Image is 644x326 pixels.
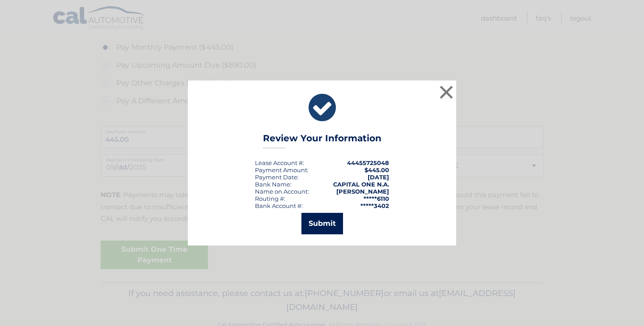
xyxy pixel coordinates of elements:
[255,195,285,202] div: Routing #:
[255,188,309,195] div: Name on Account:
[336,188,389,195] strong: [PERSON_NAME]
[347,159,389,166] strong: 44455725048
[333,181,389,188] strong: CAPITAL ONE N.A.
[255,174,299,181] div: :
[301,213,343,234] button: Submit
[368,174,389,181] span: [DATE]
[255,202,303,209] div: Bank Account #:
[255,159,304,166] div: Lease Account #:
[255,174,297,181] span: Payment Date
[255,166,309,174] div: Payment Amount:
[364,166,389,174] span: $445.00
[255,181,292,188] div: Bank Name:
[437,83,455,101] button: ×
[263,133,381,148] h3: Review Your Information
